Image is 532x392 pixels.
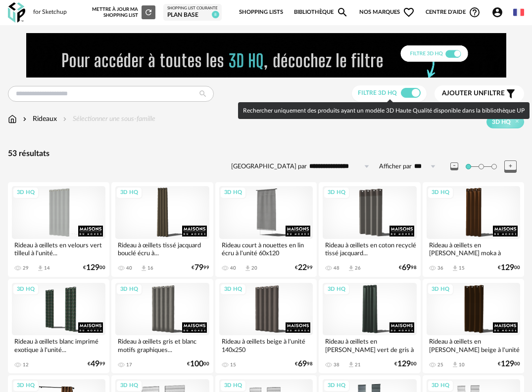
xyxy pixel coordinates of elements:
[355,362,361,368] div: 21
[219,239,313,259] div: Rideau court à nouettes en lin écru à l'unité 60x120
[21,114,57,124] div: Rideaux
[251,265,257,271] div: 20
[219,335,313,355] div: Rideau à œillets beige à l'unité 140x250
[334,362,339,368] div: 38
[8,114,17,124] img: svg+xml;base64,PHN2ZyB3aWR0aD0iMTYiIGhlaWdodD0iMTciIHZpZXdCb3g9IjAgMCAxNiAxNyIgZmlsbD0ibm9uZSIgeG...
[8,149,524,159] div: 53 résultats
[403,6,415,18] span: Heart Outline icon
[230,265,236,271] div: 40
[501,361,514,367] span: 129
[92,5,155,19] div: Mettre à jour ma Shopping List
[220,283,246,296] div: 3D HQ
[323,239,416,259] div: Rideau à œillets en coton recyclé tissé jacquard...
[12,187,39,199] div: 3D HQ
[323,283,350,296] div: 3D HQ
[116,187,143,199] div: 3D HQ
[358,90,397,96] span: Filtre 3D HQ
[427,335,520,355] div: Rideau à œillets en [PERSON_NAME] beige à l'unité 130x300
[111,182,213,277] a: 3D HQ Rideau à œillets tissé jacquard bouclé écru à... 40 Download icon 16 €7999
[23,362,29,368] div: 12
[337,6,348,18] span: Magnify icon
[513,7,524,18] img: fr
[83,265,105,271] div: € 00
[230,362,236,368] div: 15
[323,380,350,392] div: 3D HQ
[399,265,417,271] div: € 98
[319,182,420,277] a: 3D HQ Rideau à œillets en coton recyclé tissé jacquard... 48 Download icon 26 €6998
[298,361,307,367] span: 69
[88,361,105,367] div: € 99
[116,283,143,296] div: 3D HQ
[459,265,465,271] div: 15
[192,265,209,271] div: € 99
[12,239,105,259] div: Rideau à œillets en velours vert tilleul à l'unité...
[379,162,412,171] label: Afficher par
[8,279,109,374] a: 3D HQ Rideau à œillets blanc imprimé exotique à l'unité... 12 €4999
[298,265,307,271] span: 22
[116,380,143,392] div: 3D HQ
[295,361,313,367] div: € 98
[140,265,147,272] span: Download icon
[147,265,153,271] div: 16
[115,335,209,355] div: Rideau à œillets gris et blanc motifs graphiques...
[435,85,524,102] button: Ajouter unfiltre Filter icon
[115,239,209,259] div: Rideau à œillets tissé jacquard bouclé écru à...
[427,283,454,296] div: 3D HQ
[498,265,520,271] div: € 00
[12,335,105,355] div: Rideau à œillets blanc imprimé exotique à l'unité...
[355,265,361,271] div: 26
[347,361,355,368] span: Download icon
[323,187,350,199] div: 3D HQ
[91,361,99,367] span: 49
[423,182,524,277] a: 3D HQ Rideau à œillets en [PERSON_NAME] moka à l'unité... 36 Download icon 15 €12900
[231,162,307,171] label: [GEOGRAPHIC_DATA] par
[294,2,348,23] a: BibliothèqueMagnify icon
[23,265,29,271] div: 29
[334,265,339,271] div: 48
[492,118,511,126] span: 3D HQ
[187,361,209,367] div: € 00
[86,265,99,271] span: 129
[451,265,459,272] span: Download icon
[427,380,454,392] div: 3D HQ
[44,265,50,271] div: 14
[215,182,317,277] a: 3D HQ Rideau court à nouettes en lin écru à l'unité 60x120 40 Download icon 20 €2299
[426,6,481,18] span: Centre d'aideHelp Circle Outline icon
[491,6,503,18] span: Account Circle icon
[8,182,109,277] a: 3D HQ Rideau à œillets en velours vert tilleul à l'unité... 29 Download icon 14 €12900
[220,380,246,392] div: 3D HQ
[220,187,246,199] div: 3D HQ
[427,239,520,259] div: Rideau à œillets en [PERSON_NAME] moka à l'unité...
[111,279,213,374] a: 3D HQ Rideau à œillets gris et blanc motifs graphiques... 17 €10000
[194,265,203,271] span: 79
[402,265,411,271] span: 69
[359,2,415,23] span: Nos marques
[126,362,132,368] div: 17
[394,361,417,367] div: € 00
[295,265,313,271] div: € 99
[347,265,355,272] span: Download icon
[126,265,132,271] div: 40
[423,279,524,374] a: 3D HQ Rideau à œillets en [PERSON_NAME] beige à l'unité 130x300 25 Download icon 10 €12900
[238,102,530,119] div: Rechercher uniquement des produits ayant un modèle 3D Haute Qualité disponible dans la bibliothèq...
[26,33,506,78] img: FILTRE%20HQ%20NEW_V1%20(4).gif
[239,2,283,23] a: Shopping Lists
[498,361,520,367] div: € 00
[319,279,420,374] a: 3D HQ Rideau à œillets en [PERSON_NAME] vert de gris à l'unité... 38 Download icon 21 €12900
[212,11,219,18] span: 8
[167,6,218,11] div: Shopping List courante
[427,187,454,199] div: 3D HQ
[397,361,411,367] span: 129
[215,279,317,374] a: 3D HQ Rideau à œillets beige à l'unité 140x250 15 €6998
[8,2,25,23] img: OXP
[437,362,443,368] div: 25
[190,361,203,367] span: 100
[33,8,67,16] div: for Sketchup
[442,90,484,97] span: Ajouter un
[37,265,44,272] span: Download icon
[505,88,517,100] span: Filter icon
[442,89,505,98] span: filtre
[12,283,39,296] div: 3D HQ
[244,265,251,272] span: Download icon
[167,6,218,19] a: Shopping List courante plan base 8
